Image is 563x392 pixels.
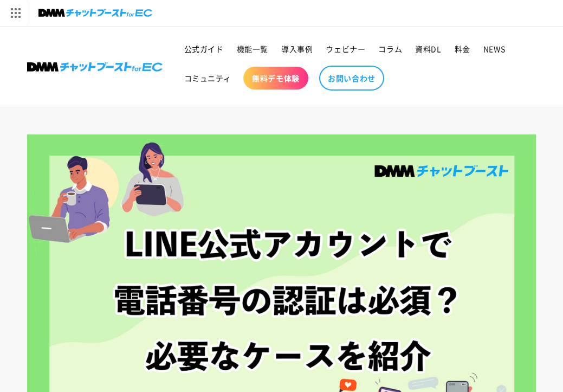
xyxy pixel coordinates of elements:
[237,44,268,54] span: 機能一覧
[230,37,275,60] a: 機能一覧
[319,66,384,91] a: お問い合わせ
[184,44,224,54] span: 公式ガイド
[178,67,238,89] a: コミュニティ
[378,44,402,54] span: コラム
[415,44,441,54] span: 資料DL
[319,37,372,60] a: ウェビナー
[2,2,29,24] img: サービス
[275,37,319,60] a: 導入事例
[477,37,512,60] a: NEWS
[281,44,313,54] span: 導入事例
[27,62,163,72] img: 株式会社DMM Boost
[448,37,477,60] a: 料金
[455,44,470,54] span: 料金
[372,37,409,60] a: コラム
[326,44,365,54] span: ウェビナー
[178,37,230,60] a: 公式ガイド
[483,44,505,54] span: NEWS
[243,67,308,89] a: 無料デモ体験
[38,5,152,21] img: チャットブーストforEC
[252,73,300,83] span: 無料デモ体験
[184,73,232,83] span: コミュニティ
[409,37,448,60] a: 資料DL
[328,73,376,83] span: お問い合わせ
